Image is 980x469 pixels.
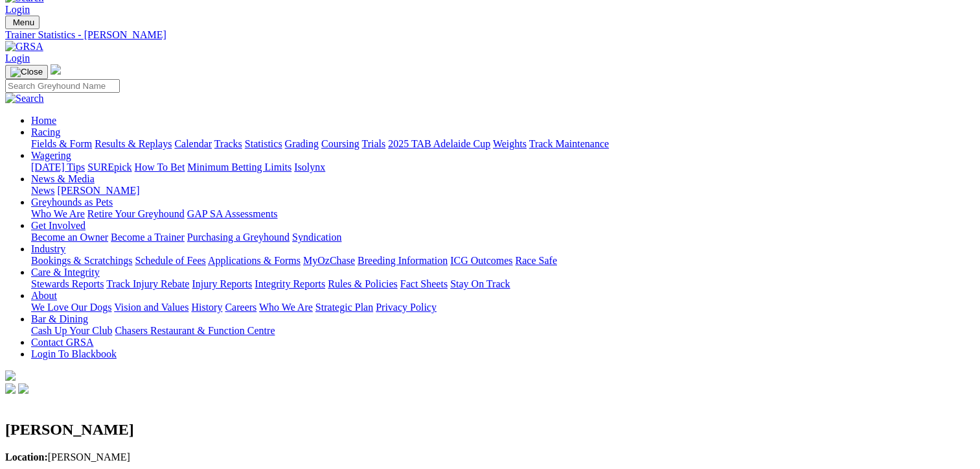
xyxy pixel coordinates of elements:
a: Applications & Forms [208,255,301,266]
a: SUREpick [87,162,131,173]
a: Bar & Dining [31,313,88,324]
img: logo-grsa-white.png [51,64,61,75]
a: Strategic Plan [315,302,373,313]
input: Search [5,79,120,93]
h2: [PERSON_NAME] [5,421,975,439]
a: Racing [31,126,60,138]
div: Bar & Dining [31,325,975,337]
a: Syndication [292,232,341,243]
a: Weights [493,138,527,149]
a: Who We Are [31,208,85,219]
a: Tracks [214,138,242,149]
span: [PERSON_NAME] [5,451,130,463]
button: Toggle navigation [5,16,40,29]
img: logo-grsa-white.png [5,370,16,381]
a: News & Media [31,173,95,184]
a: Wagering [31,150,71,161]
a: Bookings & Scratchings [31,255,132,266]
a: Statistics [245,138,282,149]
img: GRSA [5,41,43,53]
a: Become an Owner [31,232,108,243]
a: Schedule of Fees [135,255,205,266]
a: Results & Replays [95,138,172,149]
a: Race Safe [515,255,556,266]
a: Grading [285,138,319,149]
a: Retire Your Greyhound [87,208,185,219]
a: Integrity Reports [255,278,325,289]
a: Trainer Statistics - [PERSON_NAME] [5,29,975,41]
a: Careers [225,302,256,313]
a: ICG Outcomes [450,255,512,266]
a: History [191,302,222,313]
a: News [31,185,54,196]
a: Become a Trainer [111,232,185,243]
div: About [31,302,975,313]
a: [PERSON_NAME] [57,185,139,196]
a: Stay On Track [450,278,510,289]
a: Privacy Policy [376,302,437,313]
button: Toggle navigation [5,65,48,79]
b: Location: [5,451,48,463]
a: How To Bet [135,162,185,173]
div: News & Media [31,185,975,197]
a: Breeding Information [358,255,448,266]
a: Trials [361,138,385,149]
a: Track Maintenance [529,138,609,149]
span: Menu [13,18,34,27]
img: Close [10,67,43,77]
div: Care & Integrity [31,278,975,290]
a: Stewards Reports [31,278,104,289]
a: Industry [31,243,65,254]
a: Fields & Form [31,138,92,149]
a: We Love Our Dogs [31,302,111,313]
a: Login [5,4,30,15]
a: Cash Up Your Club [31,325,112,336]
a: Fact Sheets [400,278,448,289]
div: Wagering [31,162,975,173]
img: Search [5,93,44,104]
div: Get Involved [31,232,975,243]
a: Who We Are [259,302,313,313]
a: Rules & Policies [328,278,398,289]
a: Minimum Betting Limits [187,162,291,173]
a: About [31,290,57,301]
img: facebook.svg [5,383,16,394]
div: Racing [31,138,975,150]
a: Contact GRSA [31,337,93,348]
a: Get Involved [31,220,85,231]
a: MyOzChase [303,255,355,266]
div: Greyhounds as Pets [31,208,975,220]
img: twitter.svg [18,383,28,394]
a: Isolynx [294,162,325,173]
a: Vision and Values [114,302,188,313]
a: Coursing [321,138,359,149]
a: Home [31,115,56,126]
a: Care & Integrity [31,267,100,278]
a: Login [5,53,30,64]
a: 2025 TAB Adelaide Cup [388,138,490,149]
a: Login To Blackbook [31,348,117,359]
a: Greyhounds as Pets [31,197,113,208]
div: Industry [31,255,975,267]
a: GAP SA Assessments [187,208,278,219]
a: Purchasing a Greyhound [187,232,290,243]
a: Chasers Restaurant & Function Centre [115,325,275,336]
a: Injury Reports [192,278,252,289]
a: Track Injury Rebate [106,278,189,289]
a: Calendar [174,138,212,149]
a: [DATE] Tips [31,162,85,173]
